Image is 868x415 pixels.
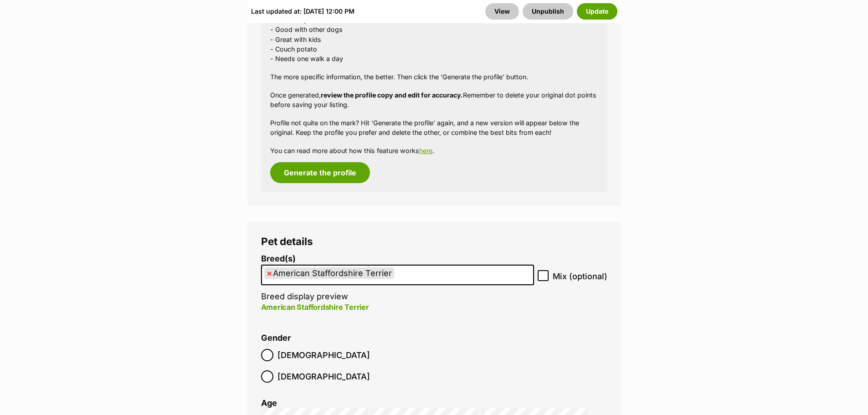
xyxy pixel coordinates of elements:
[261,333,291,343] label: Gender
[270,118,598,138] p: Profile not quite on the mark? Hit ‘Generate the profile’ again, and a new version will appear be...
[321,91,463,99] strong: review the profile copy and edit for accuracy.
[419,147,432,154] a: here
[251,3,354,20] div: Last updated at: [DATE] 12:00 PM
[270,146,598,155] p: You can read more about how this feature works .
[485,3,519,20] a: View
[267,267,272,279] span: ×
[270,162,370,183] button: Generate the profile
[553,270,607,282] span: Mix (optional)
[270,90,598,110] p: Once generated, Remember to delete your original dot points before saving your listing.
[261,254,534,264] label: Breed(s)
[261,235,313,247] span: Pet details
[277,349,370,361] span: [DEMOGRAPHIC_DATA]
[261,254,534,322] li: Breed display preview
[261,302,534,313] p: American Staffordshire Terrier
[264,267,394,279] li: American Staffordshire Terrier
[261,398,277,408] label: Age
[270,72,598,82] p: The more specific information, the better. Then click the ‘Generate the profile’ button.
[270,15,598,64] p: - loves belly rubs and cuddles on the couch - Good with other dogs - Great with kids - Couch pota...
[577,3,617,20] button: Update
[523,3,573,20] button: Unpublish
[277,370,370,383] span: [DEMOGRAPHIC_DATA]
